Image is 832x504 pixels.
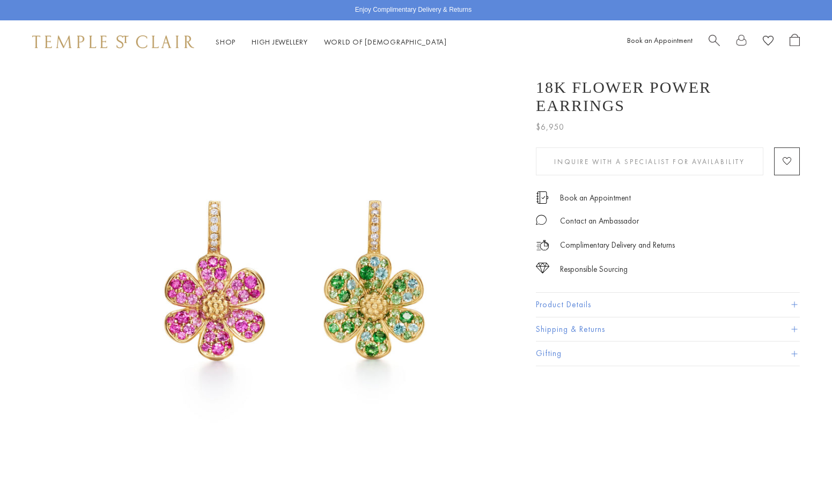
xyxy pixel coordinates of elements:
[554,157,745,166] span: Inquire With A Specialist for Availability
[709,34,720,50] a: Search
[560,214,639,228] div: Contact an Ambassador
[536,317,800,342] button: Shipping & Returns
[32,35,194,48] img: Temple St. Clair
[560,263,628,276] div: Responsible Sourcing
[763,34,774,50] a: View Wishlist
[536,263,549,273] img: icon_sourcing.svg
[536,293,800,317] button: Product Details
[536,214,547,225] img: MessageIcon-01_2.svg
[536,342,800,366] button: Gifting
[324,37,447,47] a: World of [DEMOGRAPHIC_DATA]World of [DEMOGRAPHIC_DATA]
[252,37,308,47] a: High JewelleryHigh Jewellery
[627,35,693,45] a: Book an Appointment
[355,5,472,16] p: Enjoy Complimentary Delivery & Returns
[536,191,549,204] img: icon_appointment.svg
[536,147,763,175] button: Inquire With A Specialist for Availability
[790,34,800,50] a: Open Shopping Bag
[216,37,235,47] a: ShopShop
[536,239,549,252] img: icon_delivery.svg
[536,78,800,115] h1: 18K Flower Power Earrings
[216,35,447,49] nav: Main navigation
[560,192,631,204] a: Book an Appointment
[536,120,564,134] span: $6,950
[560,239,675,252] p: Complimentary Delivery and Returns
